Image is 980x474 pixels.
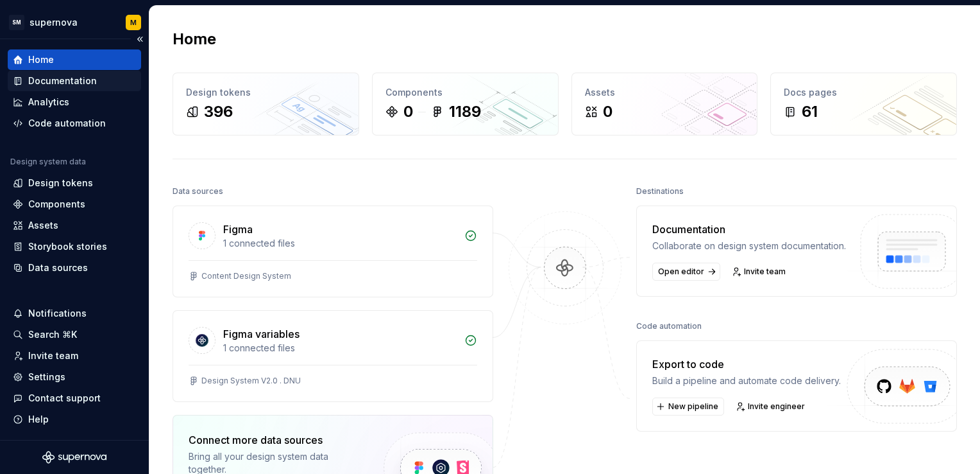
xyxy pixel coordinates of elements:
div: Collaborate on design system documentation. [652,240,846,252]
div: Home [28,53,54,66]
div: Design tokens [28,177,93,189]
div: Assets [28,219,58,232]
a: Components [8,194,141,215]
a: Figma variables1 connected filesDesign System V2.0 . DNU [173,310,493,402]
button: Contact support [8,388,141,408]
div: 1189 [449,101,481,122]
div: Data sources [28,261,88,274]
span: New pipeline [668,401,718,412]
button: New pipeline [652,398,724,416]
a: Invite team [8,346,141,366]
a: Assets [8,215,141,236]
span: Invite engineer [748,401,805,412]
div: Code automation [28,117,106,130]
div: Storybook stories [28,240,107,253]
div: Contact support [28,392,101,405]
a: Invite engineer [732,398,811,416]
div: Design System V2.0 . DNU [201,376,301,386]
a: Settings [8,367,141,387]
div: 1 connected files [223,237,457,250]
div: Figma variables [223,326,300,342]
span: Invite team [744,267,786,277]
div: Search ⌘K [28,328,77,341]
a: Storybook stories [8,236,141,257]
div: Code automation [636,317,702,335]
div: Notifications [28,307,87,320]
div: Analytics [28,96,69,109]
a: Documentation [8,71,141,91]
button: SMsupernovaM [3,8,146,36]
a: Analytics [8,92,141,112]
div: Components [385,86,545,99]
div: Content Design System [201,271,291,281]
h2: Home [173,29,216,49]
a: Figma1 connected filesContent Design System [173,206,493,297]
div: Invite team [28,349,78,362]
div: Build a pipeline and automate code delivery. [652,374,841,387]
a: Assets0 [571,73,758,136]
div: 396 [204,101,233,122]
button: Help [8,409,141,430]
div: SM [9,15,24,30]
div: Documentation [28,75,97,87]
svg: Supernova Logo [42,451,106,464]
div: Connect more data sources [189,432,362,448]
div: 1 connected files [223,342,457,355]
div: 61 [802,101,818,122]
button: Search ⌘K [8,324,141,345]
div: M [130,17,137,28]
button: Collapse sidebar [131,30,149,48]
div: supernova [30,16,78,29]
a: Docs pages61 [770,73,957,136]
a: Design tokens [8,173,141,193]
a: Data sources [8,258,141,278]
div: Design system data [10,157,86,167]
a: Design tokens396 [173,73,359,136]
a: Invite team [728,263,791,281]
div: Documentation [652,222,846,237]
a: Home [8,49,141,70]
div: Design tokens [186,86,346,99]
div: Settings [28,371,65,383]
div: 0 [603,101,612,122]
a: Open editor [652,263,720,281]
div: Figma [223,222,253,237]
div: 0 [403,101,413,122]
span: Open editor [658,267,704,277]
div: Destinations [636,182,684,200]
div: Assets [585,86,745,99]
div: Components [28,198,85,211]
div: Docs pages [784,86,943,99]
div: Data sources [173,182,223,200]
div: Help [28,413,49,426]
button: Notifications [8,303,141,324]
a: Components01189 [372,73,559,136]
div: Export to code [652,356,841,372]
a: Code automation [8,113,141,134]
